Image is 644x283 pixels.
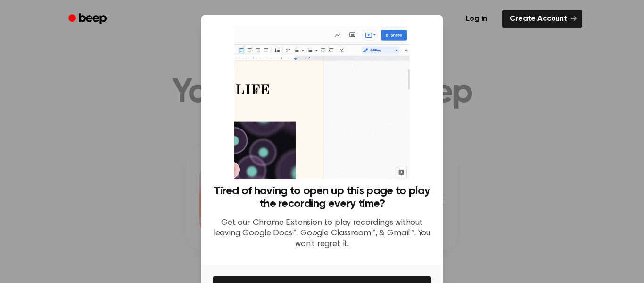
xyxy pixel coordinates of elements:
[62,10,115,28] a: Beep
[213,185,431,210] h3: Tired of having to open up this page to play the recording every time?
[234,26,409,179] img: Beep extension in action
[502,10,582,28] a: Create Account
[213,218,431,250] p: Get our Chrome Extension to play recordings without leaving Google Docs™, Google Classroom™, & Gm...
[456,8,496,30] a: Log in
